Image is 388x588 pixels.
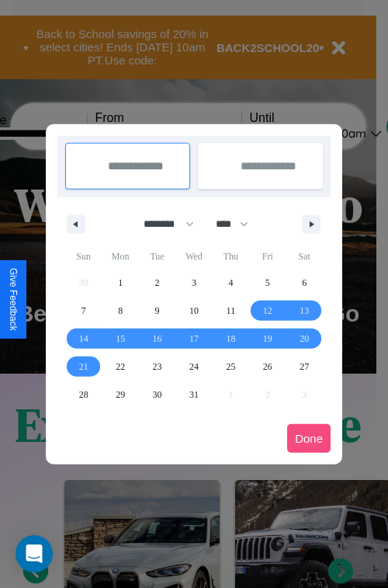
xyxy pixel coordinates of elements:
[79,381,88,409] span: 28
[300,325,309,353] span: 20
[213,297,249,325] button: 11
[65,297,102,325] button: 7
[192,269,196,297] span: 3
[8,268,19,331] div: Give Feedback
[175,244,212,269] span: Wed
[153,353,162,381] span: 23
[286,353,323,381] button: 27
[213,353,249,381] button: 25
[118,297,123,325] span: 8
[139,269,175,297] button: 2
[139,381,175,409] button: 30
[189,325,199,353] span: 17
[263,353,272,381] span: 26
[300,353,309,381] span: 27
[116,381,125,409] span: 29
[81,297,86,325] span: 7
[227,297,236,325] span: 11
[102,244,138,269] span: Mon
[65,381,102,409] button: 28
[65,244,102,269] span: Sun
[226,325,235,353] span: 18
[139,297,175,325] button: 9
[249,269,286,297] button: 5
[118,269,123,297] span: 1
[79,325,88,353] span: 14
[286,297,323,325] button: 13
[286,269,323,297] button: 6
[249,325,286,353] button: 19
[263,325,272,353] span: 19
[139,244,175,269] span: Tue
[189,297,199,325] span: 10
[102,353,138,381] button: 22
[116,325,125,353] span: 15
[228,269,233,297] span: 4
[175,269,212,297] button: 3
[65,325,102,353] button: 14
[153,381,162,409] span: 30
[139,325,175,353] button: 16
[263,297,272,325] span: 12
[102,269,138,297] button: 1
[249,353,286,381] button: 26
[139,353,175,381] button: 23
[153,325,162,353] span: 16
[213,269,249,297] button: 4
[155,269,160,297] span: 2
[286,244,323,269] span: Sat
[287,424,331,453] button: Done
[175,381,212,409] button: 31
[102,381,138,409] button: 29
[265,269,270,297] span: 5
[175,325,212,353] button: 17
[16,535,53,572] div: Open Intercom Messenger
[300,297,309,325] span: 13
[175,353,212,381] button: 24
[102,297,138,325] button: 8
[65,353,102,381] button: 21
[102,325,138,353] button: 15
[226,353,235,381] span: 25
[189,353,199,381] span: 24
[79,353,88,381] span: 21
[175,297,212,325] button: 10
[116,353,125,381] span: 22
[286,325,323,353] button: 20
[249,297,286,325] button: 12
[213,325,249,353] button: 18
[155,297,160,325] span: 9
[302,269,307,297] span: 6
[189,381,199,409] span: 31
[213,244,249,269] span: Thu
[249,244,286,269] span: Fri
